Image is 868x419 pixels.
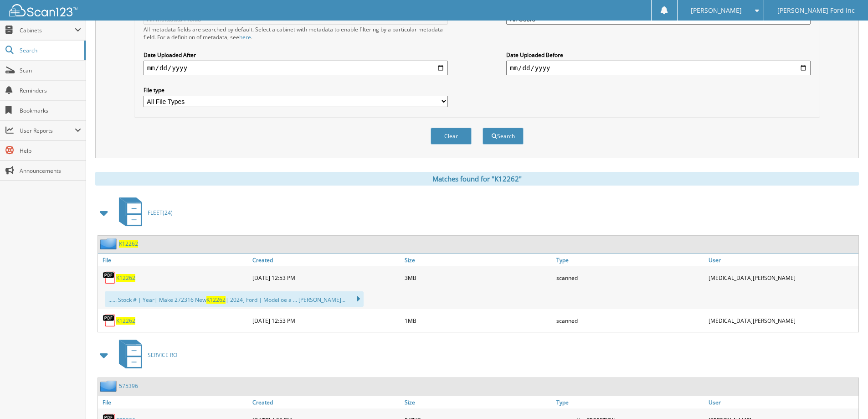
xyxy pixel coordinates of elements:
[706,311,858,330] div: [MEDICAL_DATA][PERSON_NAME]
[148,351,177,359] span: SERVICE RO
[206,296,226,304] span: K12262
[148,209,173,217] span: FLEET(24)
[691,8,742,13] span: [PERSON_NAME]
[144,61,448,75] input: start
[20,107,81,114] span: Bookmarks
[554,311,706,330] div: scanned
[777,8,855,13] span: [PERSON_NAME] Ford Inc
[250,254,402,266] a: Created
[20,26,75,34] span: Cabinets
[822,375,868,419] iframe: Chat Widget
[554,396,706,409] a: Type
[144,51,448,59] label: Date Uploaded After
[706,254,858,266] a: User
[402,269,555,287] div: 3MB
[20,87,81,94] span: Reminders
[483,128,524,145] button: Search
[20,47,80,54] span: Search
[98,254,250,266] a: File
[100,238,119,249] img: folder2.png
[20,67,81,74] span: Scan
[706,396,858,409] a: User
[98,396,250,409] a: File
[506,61,811,75] input: end
[402,396,555,409] a: Size
[554,269,706,287] div: scanned
[116,274,135,282] a: K12262
[103,271,116,285] img: PDF.png
[402,254,555,266] a: Size
[100,380,119,392] img: folder2.png
[402,311,555,330] div: 1MB
[20,127,75,134] span: User Reports
[431,128,472,145] button: Clear
[119,240,138,248] a: K12262
[95,172,859,186] div: Matches found for "K12262"
[144,86,448,94] label: File type
[239,33,251,41] a: here
[144,26,448,41] div: All metadata fields are searched by default. Select a cabinet with metadata to enable filtering b...
[20,167,81,175] span: Announcements
[706,269,858,287] div: [MEDICAL_DATA][PERSON_NAME]
[554,254,706,266] a: Type
[119,382,138,390] a: 575396
[105,291,364,307] div: ...... Stock # | Year| Make 272316 New | 2024] Ford | Model oe a ... [PERSON_NAME]...
[250,269,402,287] div: [DATE] 12:53 PM
[250,311,402,330] div: [DATE] 12:53 PM
[9,4,77,16] img: scan123-logo-white.svg
[20,147,81,155] span: Help
[506,51,811,59] label: Date Uploaded Before
[116,317,135,325] a: K12262
[113,195,173,231] a: FLEET(24)
[250,396,402,409] a: Created
[113,337,177,373] a: SERVICE RO
[103,314,116,327] img: PDF.png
